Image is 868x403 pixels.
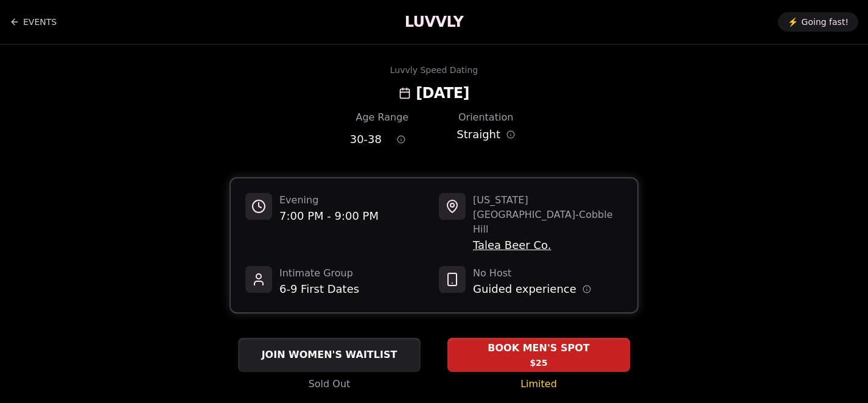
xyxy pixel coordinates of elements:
button: Host information [583,285,591,293]
button: Age range information [388,126,415,153]
div: Age Range [350,110,415,125]
span: Intimate Group [279,266,359,281]
button: Orientation information [506,130,515,139]
a: LUVVLY [405,12,463,32]
span: 30 - 38 [350,131,382,148]
div: Orientation [453,110,518,125]
h2: [DATE] [416,83,469,103]
button: BOOK MEN'S SPOT - Limited [447,338,630,372]
span: Going fast! [802,16,849,28]
span: No Host [473,266,591,281]
span: BOOK MEN'S SPOT [485,341,592,356]
span: [US_STATE][GEOGRAPHIC_DATA] - Cobble Hill [473,193,623,237]
span: Limited [520,377,557,391]
span: Guided experience [473,281,576,298]
span: 6-9 First Dates [279,281,359,298]
span: Talea Beer Co. [473,237,623,254]
span: Straight [457,126,500,143]
button: JOIN WOMEN'S WAITLIST - Sold Out [238,338,421,372]
span: $25 [530,357,547,369]
span: Sold Out [309,377,351,391]
span: ⚡️ [788,16,798,28]
span: Evening [279,193,379,208]
a: Back to events [10,10,57,34]
span: JOIN WOMEN'S WAITLIST [259,348,400,362]
div: Luvvly Speed Dating [390,64,478,76]
span: 7:00 PM - 9:00 PM [279,208,379,225]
